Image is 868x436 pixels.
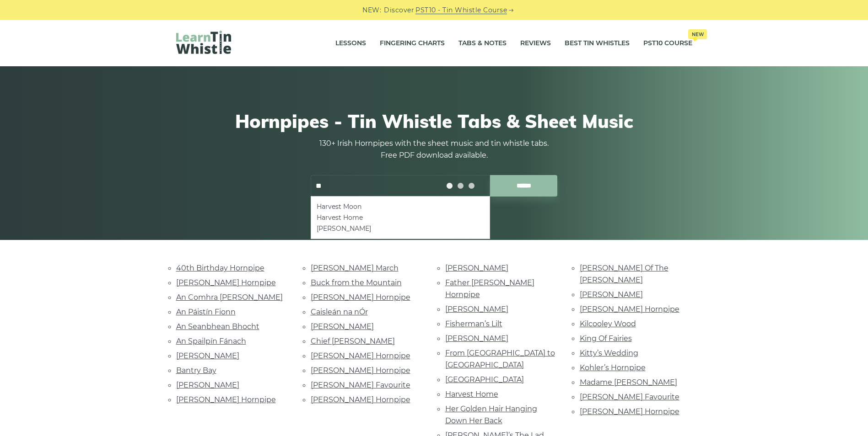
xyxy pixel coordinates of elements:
a: Her Golden Hair Hanging Down Her Back [445,404,537,425]
a: [PERSON_NAME] [445,305,508,314]
span: New [688,29,707,39]
a: Best Tin Whistles [565,32,630,55]
a: [PERSON_NAME] Hornpipe [311,366,410,375]
a: [PERSON_NAME] [311,322,374,331]
a: King Of Fairies [580,334,632,343]
li: [PERSON_NAME] [317,223,484,234]
a: [PERSON_NAME] Hornpipe [311,351,410,360]
a: 40th Birthday Hornpipe [176,264,264,272]
a: Buck from the Mountain [311,278,402,287]
a: [GEOGRAPHIC_DATA] [445,375,524,384]
a: Kilcooley Wood [580,319,636,328]
a: [PERSON_NAME] [445,334,508,343]
a: [PERSON_NAME] Hornpipe [580,407,679,416]
a: [PERSON_NAME] Hornpipe [176,395,276,404]
a: From [GEOGRAPHIC_DATA] to [GEOGRAPHIC_DATA] [445,349,555,369]
a: An Spailpín Fánach [176,337,246,346]
li: Harvest Home [317,212,484,223]
a: Fisherman’s Lilt [445,319,502,328]
a: [PERSON_NAME] [580,290,643,299]
a: Caisleán na nÓr [311,308,368,316]
a: [PERSON_NAME] Hornpipe [311,293,410,302]
a: Madame [PERSON_NAME] [580,378,677,387]
a: PST10 CourseNew [643,32,692,55]
a: Lessons [335,32,366,55]
a: [PERSON_NAME] March [311,264,399,272]
a: An Comhra [PERSON_NAME] [176,293,283,302]
a: Chief [PERSON_NAME] [311,337,395,346]
a: Fingering Charts [380,32,445,55]
a: [PERSON_NAME] Hornpipe [176,278,276,287]
a: [PERSON_NAME] [445,264,508,272]
a: Father [PERSON_NAME] Hornpipe [445,278,534,299]
a: Kitty’s Wedding [580,349,638,357]
a: [PERSON_NAME] Favourite [580,393,679,401]
a: [PERSON_NAME] Hornpipe [311,395,410,404]
a: Kohler’s Hornpipe [580,363,646,372]
a: An Páistín Fionn [176,308,236,316]
h1: Hornpipes - Tin Whistle Tabs & Sheet Music [176,110,692,132]
a: [PERSON_NAME] [176,351,239,360]
a: [PERSON_NAME] Favourite [311,381,410,389]
a: [PERSON_NAME] [176,381,239,389]
a: [PERSON_NAME] Hornpipe [580,305,679,314]
img: LearnTinWhistle.com [176,31,231,54]
li: Harvest Moon [317,201,484,212]
a: An Seanbhean Bhocht [176,322,259,331]
p: 130+ Irish Hornpipes with the sheet music and tin whistle tabs. Free PDF download available. [311,138,558,161]
a: Bantry Bay [176,366,216,375]
a: Harvest Home [445,390,498,399]
a: Tabs & Notes [458,32,507,55]
a: Reviews [520,32,551,55]
a: [PERSON_NAME] Of The [PERSON_NAME] [580,264,669,284]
